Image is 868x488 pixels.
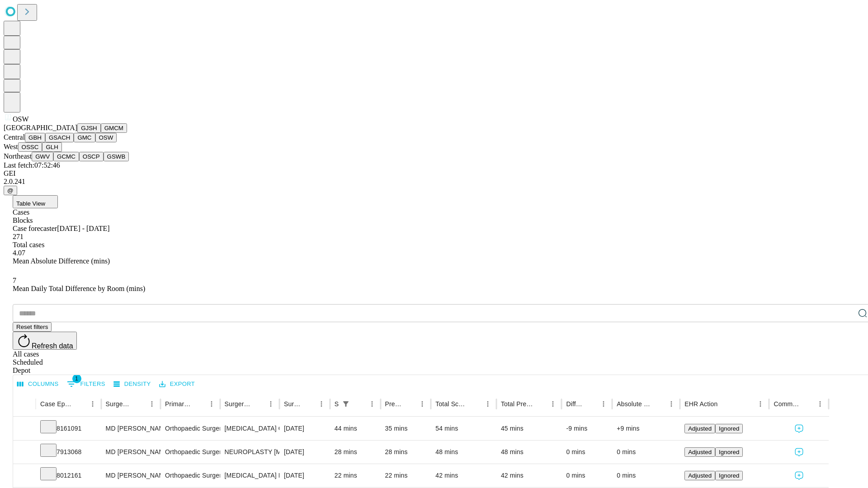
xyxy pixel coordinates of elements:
[106,400,132,408] div: Surgeon Name
[40,441,97,464] div: 7913068
[18,445,31,460] button: Expand
[501,441,557,464] div: 48 mins
[205,398,218,410] button: Menu
[13,332,77,350] button: Refresh data
[32,152,53,161] button: GWV
[86,398,99,410] button: Menu
[566,400,584,408] div: Difference
[72,374,81,383] span: 1
[133,398,146,410] button: Sort
[53,152,79,161] button: GCMC
[719,472,739,479] span: Ignored
[252,398,264,410] button: Sort
[617,400,651,408] div: Absolute Difference
[715,447,743,457] button: Ignored
[18,468,31,484] button: Expand
[57,225,109,232] span: [DATE] - [DATE]
[225,441,275,464] div: NEUROPLASTY [MEDICAL_DATA] AT [GEOGRAPHIC_DATA]
[719,449,739,455] span: Ignored
[688,449,712,455] span: Adjusted
[340,398,352,410] button: Show filters
[340,398,352,410] div: 1 active filter
[4,143,18,150] span: West
[13,241,44,249] span: Total cases
[13,249,25,257] span: 4.07
[4,161,60,169] span: Last fetch: 07:52:46
[101,123,127,133] button: GMCM
[106,441,156,464] div: MD [PERSON_NAME] C [PERSON_NAME]
[719,425,739,432] span: Ignored
[4,169,864,178] div: GEI
[264,398,277,410] button: Menu
[597,398,610,410] button: Menu
[157,377,197,391] button: Export
[104,152,129,161] button: GSWB
[225,417,275,440] div: [MEDICAL_DATA] OR CAPSULE HAND OR FINGER
[284,464,325,487] div: [DATE]
[385,417,427,440] div: 35 mins
[32,342,73,350] span: Refresh data
[40,417,97,440] div: 8161091
[7,187,14,194] span: @
[315,398,328,410] button: Menu
[534,398,547,410] button: Sort
[13,195,58,208] button: Table View
[13,257,110,265] span: Mean Absolute Difference (mins)
[74,133,95,142] button: GMC
[335,417,376,440] div: 44 mins
[13,285,145,292] span: Mean Daily Total Difference by Room (mins)
[754,398,767,410] button: Menu
[40,400,73,408] div: Case Epic Id
[4,186,17,195] button: @
[16,200,45,207] span: Table View
[715,424,743,433] button: Ignored
[42,142,61,152] button: GLH
[193,398,205,410] button: Sort
[501,400,533,408] div: Total Predicted Duration
[284,441,325,464] div: [DATE]
[501,464,557,487] div: 42 mins
[18,142,42,152] button: OSSC
[718,398,731,410] button: Sort
[95,133,117,142] button: OSW
[165,464,215,487] div: Orthopaedic Surgery
[435,441,492,464] div: 48 mins
[566,417,608,440] div: -9 mins
[106,417,156,440] div: MD [PERSON_NAME] C [PERSON_NAME]
[566,441,608,464] div: 0 mins
[13,277,16,284] span: 7
[4,152,32,160] span: Northeast
[684,471,715,480] button: Adjusted
[16,324,48,330] span: Reset filters
[814,398,826,410] button: Menu
[111,377,153,391] button: Density
[688,425,712,432] span: Adjusted
[481,398,494,410] button: Menu
[715,471,743,480] button: Ignored
[4,133,25,141] span: Central
[18,421,31,437] button: Expand
[385,464,427,487] div: 22 mins
[335,400,339,408] div: Scheduled In Room Duration
[353,398,366,410] button: Sort
[79,152,104,161] button: OSCP
[688,472,712,479] span: Adjusted
[146,398,158,410] button: Menu
[684,424,715,433] button: Adjusted
[665,398,678,410] button: Menu
[4,124,77,131] span: [GEOGRAPHIC_DATA]
[15,377,61,391] button: Select columns
[435,400,468,408] div: Total Scheduled Duration
[547,398,559,410] button: Menu
[652,398,665,410] button: Sort
[165,417,215,440] div: Orthopaedic Surgery
[403,398,416,410] button: Sort
[617,417,675,440] div: +9 mins
[284,400,302,408] div: Surgery Date
[774,400,800,408] div: Comments
[566,464,608,487] div: 0 mins
[684,400,717,408] div: EHR Action
[74,398,86,410] button: Sort
[25,133,45,142] button: GBH
[165,441,215,464] div: Orthopaedic Surgery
